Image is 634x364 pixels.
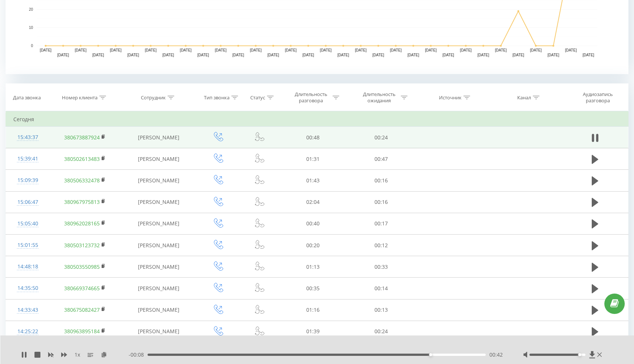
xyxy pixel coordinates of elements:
[120,278,197,299] td: [PERSON_NAME]
[120,127,197,148] td: [PERSON_NAME]
[279,213,347,234] td: 00:40
[62,95,98,101] div: Номер клиента
[489,351,503,358] span: 00:42
[337,53,349,57] text: [DATE]
[204,95,230,101] div: Тип звонка
[64,220,100,227] a: 380962028165
[120,148,197,170] td: [PERSON_NAME]
[75,351,80,358] span: 1 x
[6,112,628,127] td: Сегодня
[565,48,577,52] text: [DATE]
[120,256,197,278] td: [PERSON_NAME]
[478,53,489,57] text: [DATE]
[29,26,33,30] text: 10
[92,53,104,57] text: [DATE]
[13,324,42,339] div: 14:25:22
[320,48,332,52] text: [DATE]
[582,53,594,57] text: [DATE]
[129,351,148,358] span: - 00:08
[574,91,622,104] div: Аудиозапись разговора
[64,263,100,270] a: 380503550985
[517,95,531,101] div: Канал
[13,130,42,145] div: 15:43:37
[13,281,42,295] div: 14:35:50
[120,321,197,342] td: [PERSON_NAME]
[373,53,384,57] text: [DATE]
[578,353,581,356] div: Accessibility label
[120,299,197,321] td: [PERSON_NAME]
[40,48,52,52] text: [DATE]
[31,44,33,48] text: 0
[347,148,415,170] td: 00:47
[13,259,42,274] div: 14:48:18
[279,170,347,191] td: 01:43
[197,53,209,57] text: [DATE]
[215,48,227,52] text: [DATE]
[347,127,415,148] td: 00:24
[512,53,524,57] text: [DATE]
[64,177,100,184] a: 380506332478
[347,213,415,234] td: 00:17
[390,48,402,52] text: [DATE]
[429,353,432,356] div: Accessibility label
[407,53,419,57] text: [DATE]
[347,299,415,321] td: 00:13
[64,328,100,335] a: 380963895184
[141,95,166,101] div: Сотрудник
[64,134,100,141] a: 380673887924
[303,53,314,57] text: [DATE]
[250,48,262,52] text: [DATE]
[285,48,297,52] text: [DATE]
[29,7,33,11] text: 20
[13,303,42,317] div: 14:33:43
[110,48,122,52] text: [DATE]
[530,48,542,52] text: [DATE]
[291,91,331,104] div: Длительность разговора
[442,53,454,57] text: [DATE]
[279,299,347,321] td: 01:16
[64,155,100,162] a: 380502613483
[347,278,415,299] td: 00:14
[120,213,197,234] td: [PERSON_NAME]
[359,91,399,104] div: Длительность ожидания
[548,53,559,57] text: [DATE]
[13,195,42,209] div: 15:06:47
[279,127,347,148] td: 00:48
[64,198,100,205] a: 380967975813
[279,191,347,213] td: 02:04
[347,321,415,342] td: 00:24
[120,191,197,213] td: [PERSON_NAME]
[57,53,69,57] text: [DATE]
[279,321,347,342] td: 01:39
[64,242,100,249] a: 380503123732
[127,53,139,57] text: [DATE]
[162,53,174,57] text: [DATE]
[13,173,42,188] div: 15:09:39
[250,95,265,101] div: Статус
[13,216,42,231] div: 15:05:40
[180,48,192,52] text: [DATE]
[439,95,462,101] div: Источник
[145,48,157,52] text: [DATE]
[232,53,244,57] text: [DATE]
[347,235,415,256] td: 00:12
[13,238,42,252] div: 15:01:55
[267,53,279,57] text: [DATE]
[75,48,87,52] text: [DATE]
[120,235,197,256] td: [PERSON_NAME]
[425,48,437,52] text: [DATE]
[495,48,507,52] text: [DATE]
[279,256,347,278] td: 01:13
[64,285,100,292] a: 380669374665
[13,152,42,166] div: 15:39:41
[13,95,41,101] div: Дата звонка
[279,148,347,170] td: 01:31
[120,170,197,191] td: [PERSON_NAME]
[347,170,415,191] td: 00:16
[279,278,347,299] td: 00:35
[347,191,415,213] td: 00:16
[347,256,415,278] td: 00:33
[279,235,347,256] td: 00:20
[64,306,100,313] a: 380675082427
[355,48,367,52] text: [DATE]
